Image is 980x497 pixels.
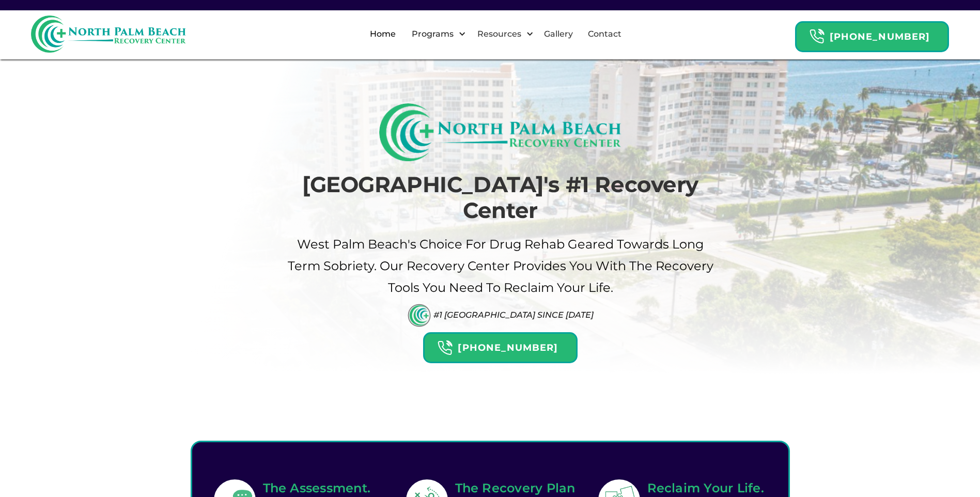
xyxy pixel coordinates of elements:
div: Resources [475,28,524,40]
img: North Palm Beach Recovery Logo (Rectangle) [379,103,621,161]
a: Home [364,18,402,51]
a: Header Calendar Icons[PHONE_NUMBER] [423,327,577,363]
a: Gallery [538,18,579,51]
strong: [PHONE_NUMBER] [830,31,930,42]
div: Resources [469,18,536,51]
img: Header Calendar Icons [437,340,453,356]
a: Header Calendar Icons[PHONE_NUMBER] [795,16,949,52]
p: West palm beach's Choice For drug Rehab Geared Towards Long term sobriety. Our Recovery Center pr... [286,234,715,299]
div: Programs [403,18,469,51]
h1: [GEOGRAPHIC_DATA]'s #1 Recovery Center [286,172,715,224]
a: Contact [582,18,628,51]
img: Header Calendar Icons [809,28,825,44]
div: Programs [409,28,456,40]
div: #1 [GEOGRAPHIC_DATA] Since [DATE] [433,310,594,320]
strong: [PHONE_NUMBER] [458,342,558,353]
iframe: Tidio Chat [763,382,980,497]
